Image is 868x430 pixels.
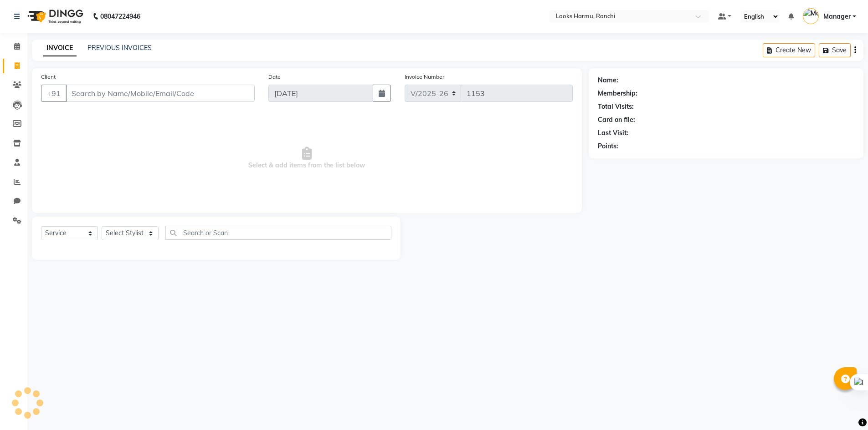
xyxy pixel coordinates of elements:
div: Points: [598,142,618,151]
div: Card on file: [598,115,635,125]
span: Manager [823,12,851,21]
input: Search by Name/Mobile/Email/Code [66,85,255,102]
input: Search or Scan [165,226,391,240]
div: Last Visit: [598,128,628,138]
b: 08047224946 [100,4,140,29]
button: +91 [41,85,67,102]
img: logo [23,4,86,29]
a: INVOICE [43,40,77,56]
button: Save [819,43,851,57]
span: Select & add items from the list below [41,113,573,204]
a: PREVIOUS INVOICES [87,44,152,52]
label: Client [41,73,56,81]
label: Date [268,73,281,81]
img: Manager [803,8,819,24]
div: Total Visits: [598,102,634,111]
label: Invoice Number [405,73,444,81]
div: Membership: [598,89,637,98]
button: Create New [763,43,815,57]
iframe: chat widget [830,394,859,421]
div: Name: [598,76,618,85]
